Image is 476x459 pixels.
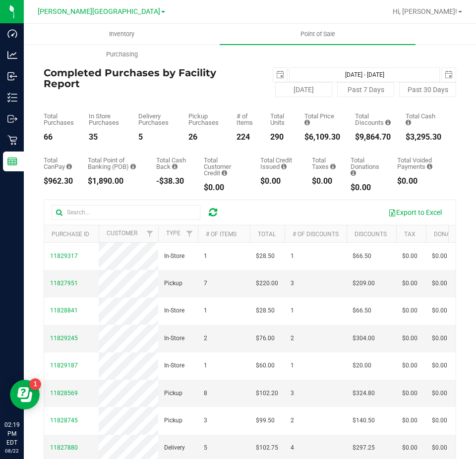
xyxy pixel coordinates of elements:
div: Delivery Purchases [138,113,174,126]
span: $140.50 [353,416,375,425]
span: 3 [204,416,207,425]
div: 5 [138,133,174,141]
span: Purchasing [93,50,151,59]
span: select [442,68,456,82]
iframe: Resource center unread badge [29,378,41,390]
span: 11827880 [50,444,78,451]
span: Pickup [164,389,182,398]
div: $0.00 [204,184,245,192]
button: [DATE] [275,82,332,97]
span: In-Store [164,252,184,261]
span: 2 [291,416,294,425]
div: Total Customer Credit [204,157,245,176]
span: 1 [291,306,294,315]
i: Sum of all round-up-to-next-dollar total price adjustments for all purchases in the date range. [351,170,356,176]
iframe: Resource center [10,380,40,409]
span: 7 [204,279,207,288]
span: Point of Sale [287,30,349,39]
span: $20.00 [353,361,371,370]
inline-svg: Dashboard [7,29,17,39]
span: 8 [204,389,207,398]
div: $3,295.30 [406,133,441,141]
span: $0.00 [432,389,447,398]
button: Past 30 Days [399,82,456,97]
span: [PERSON_NAME][GEOGRAPHIC_DATA] [38,7,160,16]
span: $28.50 [256,306,275,315]
span: 11827951 [50,280,78,287]
span: $66.50 [353,306,371,315]
a: Discounts [355,231,387,238]
span: 1 [204,306,207,315]
span: $0.00 [402,361,417,370]
span: $0.00 [432,361,447,370]
span: $0.00 [432,334,447,343]
div: Total Units [270,113,290,126]
a: Type [166,230,180,237]
span: 11828841 [50,307,78,314]
div: Total Purchases [44,113,74,126]
h4: Completed Purchases by Facility Report [44,67,250,89]
span: 11829187 [50,362,78,369]
div: In Store Purchases [89,113,123,126]
i: Sum of the successful, non-voided point-of-banking payment transactions, both via payment termina... [130,163,136,170]
i: Sum of the successful, non-voided cash payment transactions for all purchases in the date range. ... [406,119,411,126]
span: 1 [291,361,294,370]
div: Total CanPay [44,157,73,170]
button: Export to Excel [382,204,448,221]
span: $0.00 [432,443,447,453]
span: $297.25 [353,443,375,453]
div: Total Donations [351,157,382,176]
div: Total Voided Payments [397,157,441,170]
div: Total Discounts [355,113,391,126]
div: $9,864.70 [355,133,391,141]
div: Total Cash [406,113,441,126]
inline-svg: Inventory [7,93,17,102]
inline-svg: Inbound [7,71,17,81]
div: 35 [89,133,123,141]
span: In-Store [164,334,184,343]
i: Sum of the successful, non-voided CanPay payment transactions for all purchases in the date range. [66,163,72,170]
span: Delivery [164,443,185,453]
inline-svg: Analytics [7,50,17,60]
span: $324.80 [353,389,375,398]
div: $0.00 [260,177,297,185]
span: $0.00 [402,334,417,343]
a: Tax [404,231,416,238]
div: $0.00 [312,177,336,185]
div: Total Price [304,113,340,126]
span: Inventory [96,30,148,39]
div: 26 [188,133,222,141]
a: Point of Sale [220,24,416,45]
div: $1,890.00 [88,177,141,185]
span: $220.00 [256,279,278,288]
div: 224 [237,133,255,141]
i: Sum of the total prices of all purchases in the date range. [304,119,310,126]
span: $28.50 [256,252,275,261]
span: Pickup [164,279,182,288]
div: # of Items [237,113,255,126]
span: 1 [204,361,207,370]
span: 2 [291,334,294,343]
span: $76.00 [256,334,275,343]
div: -$38.30 [156,177,188,185]
span: 5 [204,443,207,453]
span: $0.00 [402,416,417,425]
i: Sum of the successful, non-voided payments using account credit for all purchases in the date range. [222,170,227,176]
i: Sum of all voided payment transaction amounts, excluding tips and transaction fees, for all purch... [427,163,432,170]
button: Past 7 Days [337,82,394,97]
div: 290 [270,133,290,141]
i: Sum of the cash-back amounts from rounded-up electronic payments for all purchases in the date ra... [172,163,178,170]
span: select [273,68,287,82]
div: Total Point of Banking (POB) [88,157,141,170]
span: $60.00 [256,361,275,370]
i: Sum of all account credit issued for all refunds from returned purchases in the date range. [281,163,287,170]
span: $0.00 [402,306,417,315]
p: 08/22 [4,447,19,455]
span: $102.75 [256,443,278,453]
div: Pickup Purchases [188,113,222,126]
span: $0.00 [402,279,417,288]
a: Total [258,231,276,238]
div: Total Cash Back [156,157,188,170]
span: $209.00 [353,279,375,288]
